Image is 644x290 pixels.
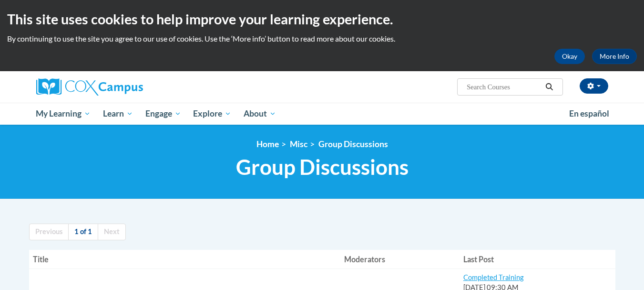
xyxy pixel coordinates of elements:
a: Group Discussions [318,139,388,149]
a: Learn [97,103,139,125]
span: My Learning [36,108,91,119]
a: Previous [29,224,69,240]
span: Moderators [344,255,385,264]
a: 1 of 1 [68,224,98,240]
span: Engage [145,108,181,119]
a: En español [563,104,615,124]
span: Group Discussions [236,154,409,180]
a: Home [256,139,279,149]
span: Last Post [463,255,494,264]
a: Cox Campus [36,78,217,96]
a: About [237,103,282,125]
span: En español [569,108,609,118]
span: Title [33,255,49,264]
a: Explore [187,103,237,125]
a: My Learning [30,103,97,125]
div: Main menu [22,103,623,125]
span: Explore [193,108,231,119]
a: More Info [592,49,637,64]
input: Search Courses [466,81,542,93]
a: Next [98,224,126,240]
a: Completed Training [463,273,523,281]
a: Engage [139,103,187,125]
span: Learn [103,108,133,119]
button: Search [542,81,556,93]
span: About [244,108,276,119]
button: Account Settings [580,78,608,94]
img: Cox Campus [36,78,143,96]
span: Misc [290,139,307,149]
button: Okay [554,49,585,64]
h2: This site uses cookies to help improve your learning experience. [7,10,637,29]
nav: Page navigation col-md-12 [29,224,615,240]
p: By continuing to use the site you agree to our use of cookies. Use the ‘More info’ button to read... [7,33,637,44]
